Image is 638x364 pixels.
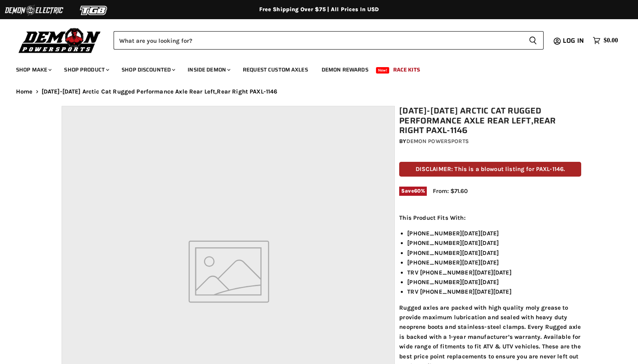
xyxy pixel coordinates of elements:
button: Search [522,31,544,50]
h1: [DATE]-[DATE] Arctic Cat Rugged Performance Axle Rear Left,Rear Right PAXL-1146 [399,106,581,135]
a: Log in [559,37,589,44]
a: Demon Powersports [406,138,469,145]
li: [PHONE_NUMBER][DATE][DATE] [407,248,581,258]
a: Demon Rewards [316,62,374,78]
span: [DATE]-[DATE] Arctic Cat Rugged Performance Axle Rear Left,Rear Right PAXL-1146 [42,88,278,95]
a: Inside Demon [182,62,235,78]
span: Save % [399,187,427,195]
p: This Product Fits With: [399,213,581,223]
ul: Main menu [10,58,616,78]
p: DISCLAIMER: This is a blowout listing for PAXL-1146. [399,162,581,177]
a: $0.00 [589,35,622,46]
input: Search [114,31,522,50]
span: New! [376,67,390,74]
li: [PHONE_NUMBER][DATE][DATE] [407,238,581,248]
img: TGB Logo 2 [64,3,124,18]
a: Shop Discounted [116,62,180,78]
img: Demon Powersports [16,26,104,54]
a: Shop Product [58,62,114,78]
span: From: $71.60 [433,187,468,195]
div: by [399,137,581,146]
a: Home [16,88,33,95]
a: Shop Make [10,62,56,78]
img: Demon Electric Logo 2 [4,3,64,18]
li: [PHONE_NUMBER][DATE][DATE] [407,258,581,267]
a: Race Kits [387,62,426,78]
li: TRV [PHONE_NUMBER][DATE][DATE] [407,287,581,296]
form: Product [114,31,544,50]
a: Request Custom Axles [237,62,314,78]
li: [PHONE_NUMBER][DATE][DATE] [407,229,581,238]
li: [PHONE_NUMBER][DATE][DATE] [407,277,581,287]
span: Log in [563,36,584,46]
li: TRV [PHONE_NUMBER][DATE][DATE] [407,268,581,277]
span: $0.00 [604,37,618,44]
span: 60 [414,188,421,194]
